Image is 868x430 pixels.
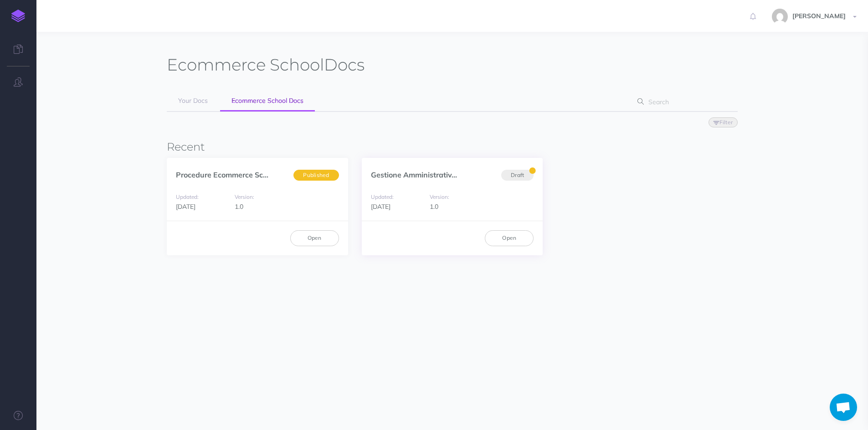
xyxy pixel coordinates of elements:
[167,141,738,153] h3: Recent
[167,55,365,75] h1: Docs
[231,96,303,105] span: Ecommerce School Docs
[176,202,195,211] span: [DATE]
[176,170,268,179] a: Procedure Ecommerce Sc...
[167,91,219,111] a: Your Docs
[176,193,199,200] small: Updated:
[430,193,449,200] small: Version:
[830,394,857,421] a: Aprire la chat
[371,170,457,179] a: Gestione Amministrativ...
[11,10,25,22] img: logo-mark.svg
[220,91,315,111] a: Ecommerce School Docs
[235,202,243,211] span: 1.0
[178,96,208,105] span: Your Docs
[788,12,850,20] span: [PERSON_NAME]
[235,193,254,200] small: Version:
[772,9,788,25] img: 773ddf364f97774a49de44848d81cdba.jpg
[485,230,534,246] a: Open
[290,230,339,246] a: Open
[371,193,394,200] small: Updated:
[167,55,324,75] span: Ecommerce School
[709,117,738,127] button: Filter
[646,94,724,110] input: Search
[430,202,438,211] span: 1.0
[371,202,390,211] span: [DATE]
